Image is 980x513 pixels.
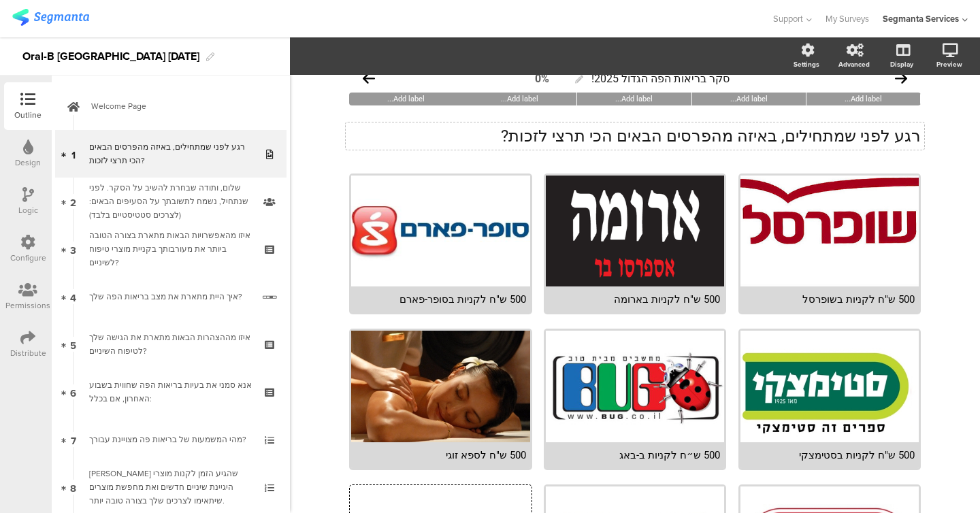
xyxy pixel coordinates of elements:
div: 0% [535,72,549,85]
div: Preview [936,59,962,69]
a: 7 מהי המשמעות של בריאות פה מצויינת עבורך? [55,416,287,463]
div: 500 ש"ח לקניות בסטימצקי [745,449,915,461]
div: Configure [10,252,46,264]
div: Settings [794,59,819,69]
a: 2 שלום, ותודה שבחרת להשיב על הסקר. לפני שנתחיל, נשמח לתשובתך על הסעיפים הבאים: (לצרכים סטטיסטיים ... [55,178,287,225]
div: 500 ש"ח לקניות בארומה [550,293,720,305]
div: 500 ש״ח לקניות ב-באג [550,449,720,461]
div: Logic [18,204,38,216]
div: Advanced [838,59,870,69]
div: 500 ש"ח לספא זוגי [355,449,525,461]
div: Outline [14,109,42,121]
span: Add label... [845,95,882,103]
div: מהי המשמעות של בריאות פה מצויינת עבורך? [89,433,252,446]
a: Welcome Page [55,82,287,130]
img: segmanta logo [12,9,89,26]
div: שלום, ותודה שבחרת להשיב על הסקר. לפני שנתחיל, נשמח לתשובתך על הסעיפים הבאים: (לצרכים סטטיסטיים בלבד) [89,181,252,222]
div: Design [15,156,41,169]
span: 3 [70,242,76,256]
div: 500 ש"ח לקניות בסופר-פארם [355,293,525,305]
a: 4 איך היית מתארת את מצב בריאות הפה שלך? [55,273,287,320]
a: 3 איזו מהאפשרויות הבאות מתארת בצורה הטובה ביותר את מעורבותך בקניית מוצרי טיפוח לשיניים? [55,225,287,273]
div: Permissions [5,299,50,312]
div: אנא סמני את בעיות בריאות הפה שחווית בשבוע האחרון, אם בכלל: [89,378,252,406]
div: Segmanta Services [883,12,959,25]
span: 7 [71,432,76,447]
div: רגע לפני שמתחילים, באיזה מהפרסים הבאים הכי תרצי לזכות? [89,140,252,167]
a: 1 רגע לפני שמתחילים, באיזה מהפרסים הבאים הכי תרצי לזכות? [55,130,287,178]
span: Welcome Page [91,99,265,113]
a: 8 [PERSON_NAME] שהגיע הזמן לקנות מוצרי היגיינת שיניים חדשים ואת מחפשת מוצרים שיתאימו לצרכים שלך ב... [55,463,287,511]
span: Add label... [387,95,425,103]
span: 8 [70,480,76,495]
span: 6 [70,384,76,399]
div: איזו מההצהרות הבאות מתארת את הגישה שלך לטיפוח השיניים? [89,331,252,358]
span: Add label... [501,95,538,103]
div: איך היית מתארת את מצב בריאות הפה שלך? [89,290,252,303]
div: Display [890,59,913,69]
span: 4 [70,289,76,304]
a: 5 איזו מההצהרות הבאות מתארת את הגישה שלך לטיפוח השיניים? [55,320,287,368]
span: Add label... [615,95,653,103]
span: 2 [70,194,76,209]
span: 5 [70,337,76,352]
div: איזו מהאפשרויות הבאות מתארת בצורה הטובה ביותר את מעורבותך בקניית מוצרי טיפוח לשיניים? [89,229,252,269]
div: 500 ש"ח לקניות בשופרסל [745,293,915,305]
p: רגע לפני שמתחילים, באיזה מהפרסים הבאים הכי תרצי לזכות? [349,126,921,146]
span: סקר בריאות הפה הגדול 2025! [591,72,730,85]
span: Support [773,12,803,25]
span: Add label... [730,95,768,103]
a: 6 אנא סמני את בעיות בריאות הפה שחווית בשבוע האחרון, אם בכלל: [55,368,287,416]
div: Oral-B [GEOGRAPHIC_DATA] [DATE] [22,46,199,67]
span: 1 [71,146,76,161]
div: Distribute [10,347,46,359]
div: דמייני שהגיע הזמן לקנות מוצרי היגיינת שיניים חדשים ואת מחפשת מוצרים שיתאימו לצרכים שלך בצורה טובה... [89,467,252,508]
